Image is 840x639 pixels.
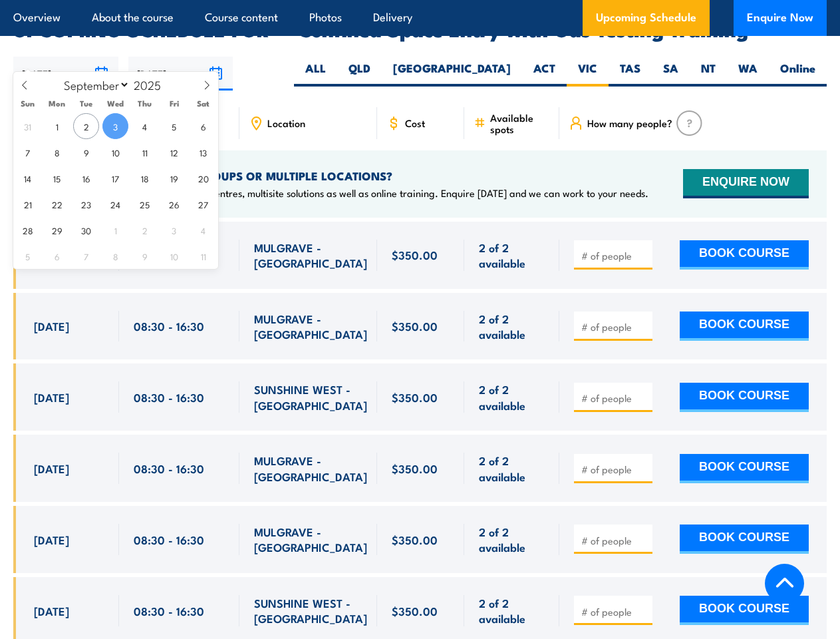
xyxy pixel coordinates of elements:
select: Month [58,76,130,93]
span: September 9, 2025 [73,139,99,165]
button: ENQUIRE NOW [683,169,809,198]
span: September 5, 2025 [161,113,187,139]
span: 08:30 - 16:30 [134,532,204,547]
h2: UPCOMING SCHEDULE FOR - "Confined Space Entry with Gas Testing Training" [13,20,827,37]
span: October 11, 2025 [190,243,216,269]
span: 08:30 - 16:30 [134,318,204,333]
button: BOOK COURSE [680,454,809,483]
span: 08:30 - 16:30 [134,603,204,618]
label: ALL [294,61,337,87]
label: SA [652,61,690,87]
label: VIC [567,61,609,87]
span: October 7, 2025 [73,243,99,269]
span: Thu [130,99,160,108]
input: # of people [581,249,648,262]
span: $350.00 [392,603,438,618]
button: BOOK COURSE [680,312,809,341]
span: [DATE] [34,318,69,333]
span: $350.00 [392,532,438,547]
span: September 17, 2025 [102,165,128,191]
span: Wed [101,99,130,108]
span: 2 of 2 available [479,381,544,413]
span: October 9, 2025 [132,243,158,269]
span: 2 of 2 available [479,311,544,342]
span: MULGRAVE - [GEOGRAPHIC_DATA] [254,453,367,484]
span: [DATE] [34,389,69,405]
span: September 3, 2025 [102,113,128,139]
button: BOOK COURSE [680,525,809,554]
span: [DATE] [34,532,69,547]
span: September 23, 2025 [73,191,99,217]
input: # of people [581,320,648,333]
input: From date [13,57,118,91]
span: 2 of 2 available [479,595,544,626]
span: September 8, 2025 [44,139,70,165]
label: Online [769,61,827,87]
input: # of people [581,391,648,405]
span: September 2, 2025 [73,113,99,139]
span: 08:30 - 16:30 [134,461,204,476]
span: SUNSHINE WEST - [GEOGRAPHIC_DATA] [254,595,367,626]
span: September 6, 2025 [190,113,216,139]
span: MULGRAVE - [GEOGRAPHIC_DATA] [254,524,367,555]
span: Sat [189,99,218,108]
span: September 27, 2025 [190,191,216,217]
span: Sun [13,99,43,108]
span: 2 of 2 available [479,453,544,484]
span: SUNSHINE WEST - [GEOGRAPHIC_DATA] [254,381,367,413]
p: We offer onsite training, training at our centres, multisite solutions as well as online training... [34,186,648,200]
span: September 15, 2025 [44,165,70,191]
span: $350.00 [392,461,438,476]
label: WA [727,61,769,87]
span: September 13, 2025 [190,139,216,165]
label: [GEOGRAPHIC_DATA] [382,61,522,87]
span: August 31, 2025 [15,113,41,139]
span: October 2, 2025 [132,217,158,243]
input: # of people [581,605,648,618]
span: $350.00 [392,389,438,405]
span: September 30, 2025 [73,217,99,243]
span: $350.00 [392,318,438,333]
button: BOOK COURSE [680,596,809,625]
label: ACT [522,61,567,87]
span: How many people? [587,117,672,128]
span: September 24, 2025 [102,191,128,217]
span: October 3, 2025 [161,217,187,243]
input: To date [128,57,233,91]
span: September 18, 2025 [132,165,158,191]
span: Cost [405,117,425,128]
span: 08:30 - 16:30 [134,389,204,405]
span: September 10, 2025 [102,139,128,165]
label: TAS [609,61,652,87]
span: September 21, 2025 [15,191,41,217]
span: MULGRAVE - [GEOGRAPHIC_DATA] [254,311,367,342]
span: September 26, 2025 [161,191,187,217]
span: [DATE] [34,461,69,476]
span: October 8, 2025 [102,243,128,269]
span: September 25, 2025 [132,191,158,217]
span: September 11, 2025 [132,139,158,165]
span: September 14, 2025 [15,165,41,191]
span: October 1, 2025 [102,217,128,243]
span: Available spots [490,112,550,134]
span: Location [267,117,305,128]
span: October 5, 2025 [15,243,41,269]
input: Year [130,77,174,93]
button: BOOK COURSE [680,240,809,270]
span: 2 of 2 available [479,524,544,555]
span: MULGRAVE - [GEOGRAPHIC_DATA] [254,240,367,271]
span: 2 of 2 available [479,240,544,271]
button: BOOK COURSE [680,383,809,412]
span: September 20, 2025 [190,165,216,191]
span: September 4, 2025 [132,113,158,139]
span: October 6, 2025 [44,243,70,269]
span: October 4, 2025 [190,217,216,243]
span: September 28, 2025 [15,217,41,243]
span: September 16, 2025 [73,165,99,191]
span: September 1, 2025 [44,113,70,139]
span: September 29, 2025 [44,217,70,243]
label: QLD [337,61,382,87]
span: [DATE] [34,603,69,618]
label: NT [690,61,727,87]
span: Tue [72,99,101,108]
